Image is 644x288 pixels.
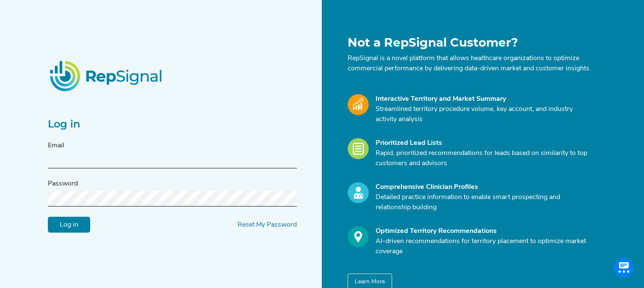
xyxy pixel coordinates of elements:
[348,226,369,247] img: Optimize_Icon.261f85db.svg
[348,138,369,159] img: Leads_Icon.28e8c528.svg
[376,236,591,257] p: AI-driven recommendations for territory placement to optimize market coverage
[348,94,369,115] img: Market_Icon.a700a4ad.svg
[376,226,591,236] div: Optimized Territory Recommendations
[376,182,591,192] div: Comprehensive Clinician Profiles
[48,179,78,189] label: Password
[48,118,297,130] h2: Log in
[348,53,591,74] p: RepSignal is a novel platform that allows healthcare organizations to optimize commercial perform...
[376,192,591,213] p: Detailed practice information to enable smart prospecting and relationship building
[348,182,369,203] img: Profile_Icon.739e2aba.svg
[48,141,64,151] label: Email
[238,222,297,228] a: Reset My Password
[348,36,591,50] h1: Not a RepSignal Customer?
[376,104,591,125] p: Streamlined territory procedure volume, key account, and industry activity analysis
[376,138,591,148] div: Prioritized Lead Lists
[48,217,90,233] input: Log in
[376,148,591,169] p: Rapid, prioritized recommendations for leads based on similarity to top customers and advisors
[376,94,591,104] div: Interactive Territory and Market Summary
[39,50,174,101] img: RepSignalLogo.20539ed3.png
